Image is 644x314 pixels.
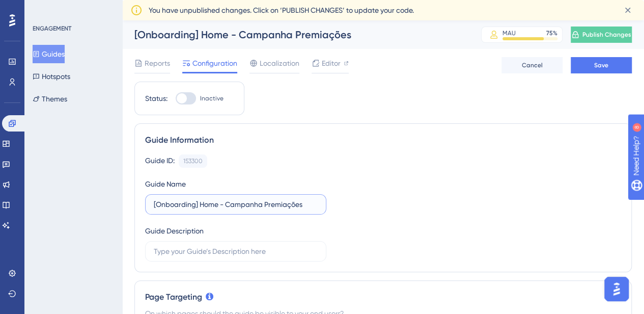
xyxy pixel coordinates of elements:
span: Cancel [522,61,543,69]
span: You have unpublished changes. Click on ‘PUBLISH CHANGES’ to update your code. [149,4,414,16]
input: Type your Guide’s Name here [154,199,318,210]
div: ENGAGEMENT [33,24,71,33]
div: Status: [145,92,167,104]
button: Save [571,57,632,73]
div: Guide Name [145,178,186,190]
span: Save [594,61,608,69]
div: Page Targeting [145,291,621,303]
button: Cancel [501,57,563,73]
button: Hotspots [33,67,70,86]
button: Themes [33,90,67,108]
input: Type your Guide’s Description here [154,246,318,257]
div: [Onboarding] Home - Campanha Premiações [134,28,456,42]
button: Publish Changes [571,27,632,43]
span: Reports [145,57,170,69]
button: Guides [33,45,65,63]
span: Configuration [192,57,237,69]
div: Guide Information [145,134,621,146]
div: MAU [502,29,516,37]
span: Publish Changes [582,31,631,39]
iframe: UserGuiding AI Assistant Launcher [601,274,632,304]
div: Guide ID: [145,154,175,168]
span: Localization [260,57,299,69]
div: 75 % [546,29,557,37]
div: 8 [71,5,74,13]
span: Editor [322,57,341,69]
span: Inactive [200,94,223,102]
span: Need Help? [24,3,64,15]
div: 153300 [183,157,203,165]
div: Guide Description [145,225,204,237]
